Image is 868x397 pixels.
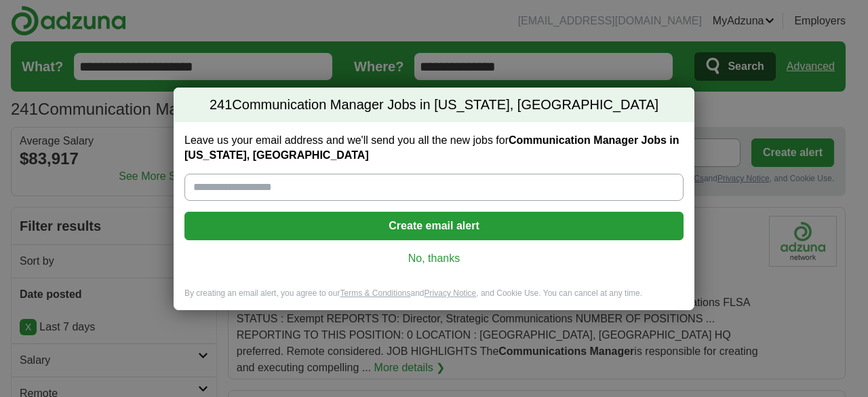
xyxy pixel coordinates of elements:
h2: Communication Manager Jobs in [US_STATE], [GEOGRAPHIC_DATA] [174,88,694,123]
a: Terms & Conditions [340,288,410,298]
span: 241 [210,96,232,115]
div: By creating an email alert, you agree to our and , and Cookie Use. You can cancel at any time. [174,288,694,310]
label: Leave us your email address and we'll send you all the new jobs for [184,133,684,163]
button: Create email alert [184,212,684,240]
a: Privacy Notice [425,288,477,298]
a: No, thanks [195,251,673,266]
